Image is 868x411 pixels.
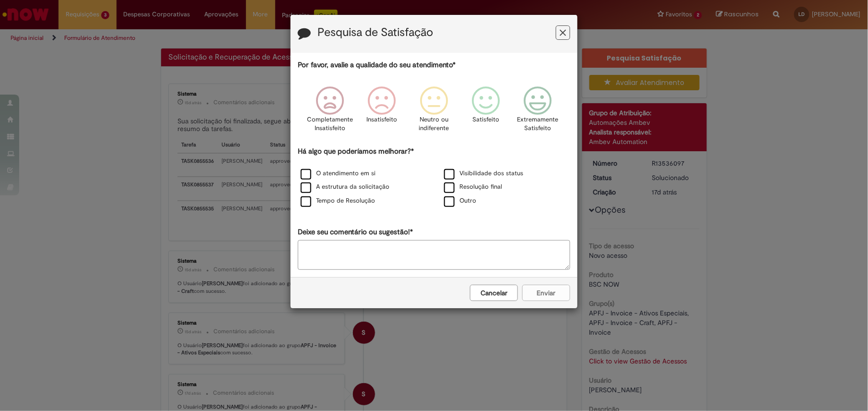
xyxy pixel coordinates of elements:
[444,169,523,178] label: Visibilidade dos status
[410,79,458,145] div: Neutro ou indiferente
[513,79,562,145] div: Extremamente Satisfeito
[517,115,558,133] p: Extremamente Satisfeito
[461,79,510,145] div: Satisfeito
[301,196,375,205] label: Tempo de Resolução
[444,196,476,205] label: Outro
[470,285,518,301] button: Cancelar
[301,182,389,192] label: A estrutura da solicitação
[358,79,407,145] div: Insatisfeito
[305,79,354,145] div: Completamente Insatisfeito
[417,115,451,133] p: Neutro ou indiferente
[472,115,499,124] p: Satisfeito
[301,169,375,178] label: O atendimento em si
[367,115,398,124] p: Insatisfeito
[444,182,502,192] label: Resolução final
[298,146,570,208] div: Há algo que poderíamos melhorar?*
[307,115,353,133] p: Completamente Insatisfeito
[298,60,456,70] label: Por favor, avalie a qualidade do seu atendimento*
[317,26,433,39] label: Pesquisa de Satisfação
[298,227,413,237] label: Deixe seu comentário ou sugestão!*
